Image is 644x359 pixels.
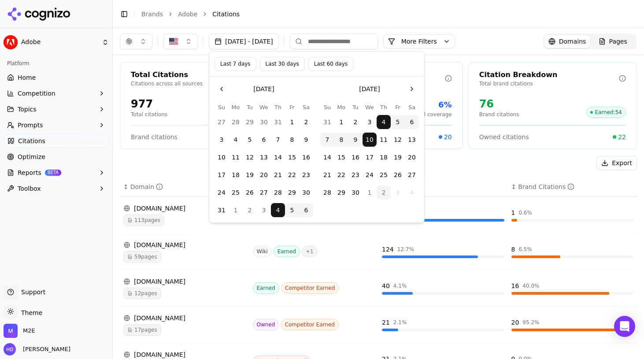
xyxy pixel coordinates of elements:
[405,115,419,129] button: Saturday, September 6th, 2025, selected
[334,103,348,111] th: Monday
[215,203,229,217] button: Sunday, August 31st, 2025
[212,10,240,19] span: Citations
[511,208,515,217] div: 1
[19,345,70,353] span: [PERSON_NAME]
[260,57,305,71] button: Last 30 days
[522,282,539,289] div: 40.0 %
[479,70,619,80] div: Citation Breakdown
[257,168,271,182] button: Wednesday, August 20th, 2025
[444,133,452,141] span: 20
[518,246,532,253] div: 6.5 %
[508,177,637,197] th: brandCitationCount
[334,168,348,182] button: Monday, September 22nd, 2025
[334,133,348,147] button: Monday, September 8th, 2025, selected
[18,168,41,177] span: Reports
[45,170,61,176] span: BETA
[348,103,363,111] th: Tuesday
[18,121,43,130] span: Prompts
[4,181,109,196] button: Toolbox
[4,150,109,164] a: Optimize
[215,82,229,96] button: Go to the Previous Month
[4,324,35,338] button: Open organization switcher
[215,185,229,200] button: Sunday, August 24th, 2025
[4,343,70,355] button: Open user button
[397,246,414,253] div: 12.7 %
[299,150,313,164] button: Saturday, August 16th, 2025
[302,246,318,257] span: + 1
[391,150,405,164] button: Friday, September 19th, 2025
[320,103,419,200] table: September 2025
[4,35,18,49] img: Adobe
[257,115,271,129] button: Wednesday, July 30th, 2025
[511,245,515,254] div: 8
[18,184,41,193] span: Toolbox
[257,203,271,217] button: Wednesday, September 3rd, 2025
[285,168,299,182] button: Friday, August 22nd, 2025
[4,86,109,100] button: Competition
[281,282,339,294] span: Competitor Earned
[229,115,243,129] button: Monday, July 28th, 2025
[383,34,455,48] button: More Filters
[4,118,109,132] button: Prompts
[243,203,257,217] button: Tuesday, September 2nd, 2025
[363,168,377,182] button: Wednesday, September 24th, 2025
[285,133,299,147] button: Friday, August 8th, 2025
[271,203,285,217] button: Thursday, September 4th, 2025, selected
[285,150,299,164] button: Friday, August 15th, 2025
[363,150,377,164] button: Wednesday, September 17th, 2025
[123,251,161,263] span: 59 pages
[479,111,519,118] p: Brand citations
[215,133,229,147] button: Sunday, August 3rd, 2025
[393,282,407,289] div: 4.1 %
[178,10,197,19] a: Adobe
[257,103,271,111] th: Wednesday
[391,168,405,182] button: Friday, September 26th, 2025
[405,82,419,96] button: Go to the Next Month
[130,182,163,191] div: Domain
[215,168,229,182] button: Sunday, August 17th, 2025
[271,150,285,164] button: Thursday, August 14th, 2025
[209,33,279,49] button: [DATE] - [DATE]
[123,288,161,299] span: 12 pages
[511,281,519,290] div: 16
[271,103,285,111] th: Thursday
[18,105,37,114] span: Topics
[410,99,452,111] div: 6%
[123,182,246,191] div: ↕Domain
[271,185,285,200] button: Thursday, August 28th, 2025
[4,343,16,355] img: Hakan Degirmenci
[410,111,452,118] p: Brand coverage
[281,319,339,330] span: Competitor Earned
[348,185,363,200] button: Tuesday, September 30th, 2025
[320,185,334,200] button: Sunday, September 28th, 2025
[215,103,229,111] th: Sunday
[123,314,246,322] div: [DOMAIN_NAME]
[18,137,45,145] span: Citations
[511,182,634,191] div: ↕Brand Citations
[299,115,313,129] button: Saturday, August 2nd, 2025
[382,245,394,254] div: 124
[18,288,45,296] span: Support
[229,133,243,147] button: Monday, August 4th, 2025
[348,133,363,147] button: Tuesday, September 9th, 2025, selected
[382,182,504,191] div: ↕Citations
[609,37,627,46] span: Pages
[243,168,257,182] button: Tuesday, August 19th, 2025
[479,133,529,141] span: Owned citations
[131,97,167,111] div: 977
[299,133,313,147] button: Saturday, August 9th, 2025
[596,156,637,170] button: Export
[614,316,635,337] div: Open Intercom Messenger
[215,150,229,164] button: Sunday, August 10th, 2025
[4,102,109,116] button: Topics
[243,115,257,129] button: Tuesday, July 29th, 2025
[518,182,574,191] div: Brand Citations
[257,185,271,200] button: Wednesday, August 27th, 2025
[518,209,532,216] div: 0.6 %
[253,319,279,330] span: Owned
[320,150,334,164] button: Sunday, September 14th, 2025
[378,177,508,197] th: totalCitationCount
[18,152,45,161] span: Optimize
[522,319,539,326] div: 95.2 %
[299,168,313,182] button: Saturday, August 23rd, 2025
